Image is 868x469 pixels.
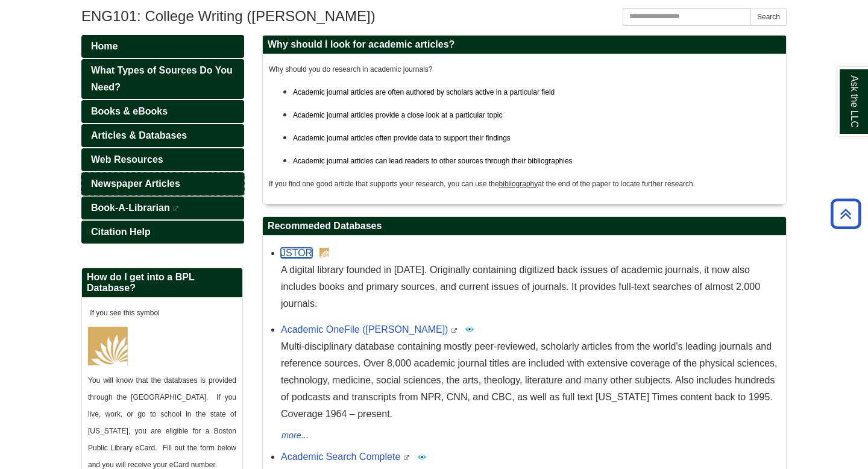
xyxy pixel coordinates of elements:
a: Web Resources [81,148,244,171]
i: This link opens in a new window [403,455,410,461]
span: Citation Help [91,227,151,237]
span: You will know that the databases is provided through the [GEOGRAPHIC_DATA]. If you live, work, or... [88,376,236,469]
a: Home [81,35,244,58]
span: Books & eBooks [91,106,168,116]
span: Academic journal articles can lead readers to other sources through their bibliographies [293,157,573,165]
a: JSTOR [281,248,312,258]
a: Books & eBooks [81,100,244,123]
a: Back to Top [826,206,865,222]
h2: How do I get into a BPL Database? [82,268,242,298]
img: Boston Public Library Logo [88,327,128,365]
span: Academic journal articles often provide data to support their findings [293,134,511,142]
span: What Types of Sources Do You Need? [91,65,233,92]
a: Academic OneFile ([PERSON_NAME]) [281,324,448,335]
span: Home [91,41,118,51]
span: Academic journal articles provide a close look at a particular topic [293,111,503,119]
a: Newspaper Articles [81,172,244,195]
span: bibliography [499,180,538,188]
span: Articles & Databases [91,130,187,140]
img: Peer Reviewed [465,324,474,334]
span: Newspaper Articles [91,178,180,189]
a: Citation Help [81,221,244,244]
button: more... [281,429,309,443]
a: What Types of Sources Do You Need? [81,59,244,99]
span: Book-A-Librarian [91,203,170,213]
h2: Recommeded Databases [263,217,786,236]
span: If you find one good article that supports your research, you can use the at the end of the paper... [269,180,695,188]
a: Articles & Databases [81,124,244,147]
button: Search [750,8,787,26]
h2: Why should I look for academic articles? [263,36,786,54]
a: Academic Search Complete [281,452,400,462]
img: Peer Reviewed [417,452,427,462]
h1: ENG101: College Writing ([PERSON_NAME]) [81,8,787,25]
span: Web Resources [91,154,163,165]
span: Why should you do research in academic journals? [269,65,432,74]
p: Multi-disciplinary database containing mostly peer-reviewed, scholarly articles from the world's ... [281,338,780,423]
a: Book-A-Librarian [81,197,244,219]
div: A digital library founded in [DATE]. Originally containing digitized back issues of academic jour... [281,262,780,312]
span: Academic journal articles are often authored by scholars active in a particular field [293,88,555,96]
i: This link opens in a new window [172,206,180,212]
i: This link opens in a new window [451,328,458,333]
img: Boston Public Library [319,248,330,257]
span: If you see this symbol [88,309,160,317]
